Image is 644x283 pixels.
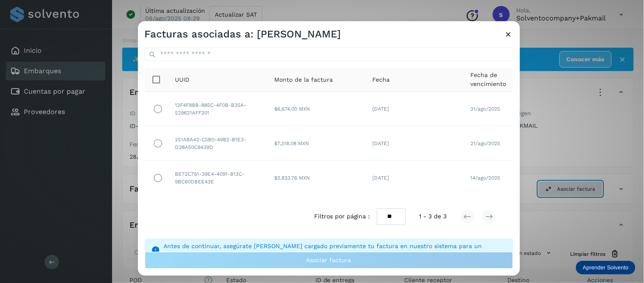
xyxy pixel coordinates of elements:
span: $6,674.00 MXN [274,106,310,111]
span: Monto de la factura [274,75,333,84]
td: 251ABA42-C5B0-49B2-B1E3-D38A50C9439D [169,126,268,160]
span: 21/ago/2025 [471,106,501,111]
span: Asociar factura [307,257,352,263]
td: 12F4F8BB-885C-4F0B-B35A-529621AFF201 [169,91,268,126]
span: [DATE] [373,140,389,146]
span: 21/ago/2025 [471,140,501,146]
span: Fecha [373,75,390,84]
span: Fecha de vencimiento [471,71,506,89]
span: 1 - 3 de 3 [419,212,447,221]
span: UUID [175,75,190,84]
td: BE72C761-39E4-4091-B13C-9BC60DBEE43E [169,160,268,194]
span: [DATE] [373,106,389,111]
span: $7,318.08 MXN [274,140,309,146]
p: Aprender Solvento [583,264,629,271]
span: [DATE] [373,174,389,180]
span: Filtros por página : [315,212,370,221]
span: 14/ago/2025 [471,174,501,180]
h3: Facturas asociadas a: [PERSON_NAME] [145,28,341,40]
button: Asociar factura [145,252,513,269]
span: $3,833.76 MXN [274,174,310,180]
div: Aprender Solvento [576,261,636,274]
div: Antes de continuar, asegúrate [PERSON_NAME] cargado previamente tu factura en nuestro sistema par... [164,242,506,260]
